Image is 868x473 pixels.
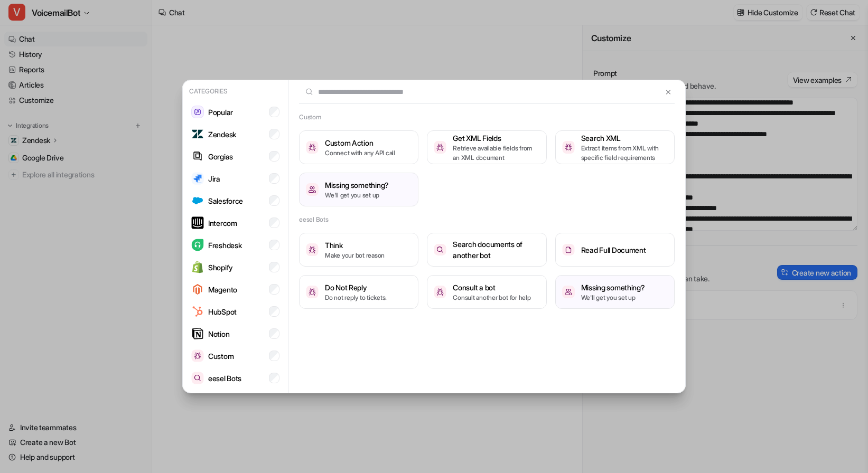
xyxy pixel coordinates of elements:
[325,251,385,260] p: Make your bot reason
[562,286,575,298] img: /missing-something
[581,144,668,163] p: Extract items from XML with specific field requirements
[325,191,389,200] p: We'll get you set up
[306,286,319,298] img: Do Not Reply
[208,262,233,273] p: Shopify
[299,275,418,309] button: Do Not ReplyDo Not ReplyDo not reply to tickets.
[453,239,539,261] h3: Search documents of another bot
[581,244,646,256] h3: Read Full Document
[453,133,539,144] h3: Get XML Fields
[453,293,530,302] p: Consult another bot for help
[299,233,418,267] button: ThinkThinkMake your bot reason
[208,351,234,362] p: Custom
[325,148,395,158] p: Connect with any API call
[299,215,329,224] h2: eesel Bots
[306,243,319,256] img: Think
[434,141,446,153] img: Get XML Fields
[208,195,243,206] p: Salesforce
[208,107,233,118] p: Popular
[453,144,539,163] p: Retrieve available fields from an XML document
[562,244,575,256] img: Read Full Document
[434,286,446,298] img: Consult a bot
[306,183,319,196] img: /missing-something
[208,328,229,339] p: Notion
[427,130,546,164] button: Get XML FieldsGet XML FieldsRetrieve available fields from an XML document
[325,179,389,191] h3: Missing something?
[208,151,233,162] p: Gorgias
[555,130,675,164] button: Search XMLSearch XMLExtract items from XML with specific field requirements
[453,282,530,293] h3: Consult a bot
[581,282,645,293] h3: Missing something?
[299,112,321,122] h2: Custom
[581,293,645,302] p: We'll get you set up
[325,293,387,302] p: Do not reply to tickets.
[187,84,284,98] p: Categories
[325,240,385,251] h3: Think
[208,373,241,384] p: eesel Bots
[208,284,237,295] p: Magento
[306,141,319,153] img: Custom Action
[325,137,395,148] h3: Custom Action
[325,282,387,293] h3: Do Not Reply
[299,130,418,164] button: Custom ActionCustom ActionConnect with any API call
[427,275,546,309] button: Consult a botConsult a botConsult another bot for help
[208,306,237,317] p: HubSpot
[427,233,546,267] button: Search documents of another botSearch documents of another bot
[555,275,675,309] button: /missing-somethingMissing something?We'll get you set up
[208,240,241,251] p: Freshdesk
[562,141,575,153] img: Search XML
[208,173,220,184] p: Jira
[581,133,668,144] h3: Search XML
[208,129,236,140] p: Zendesk
[299,173,418,206] button: /missing-somethingMissing something?We'll get you set up
[208,217,237,229] p: Intercom
[555,233,675,267] button: Read Full DocumentRead Full Document
[434,244,446,256] img: Search documents of another bot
